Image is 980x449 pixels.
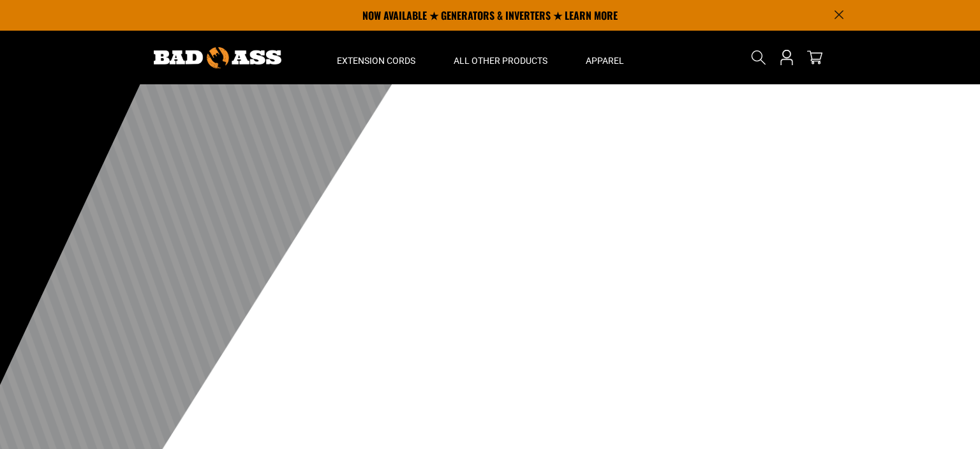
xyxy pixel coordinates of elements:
[434,31,567,84] summary: All Other Products
[154,47,281,68] img: Bad Ass Extension Cords
[454,55,547,66] span: All Other Products
[337,55,415,66] span: Extension Cords
[318,31,434,84] summary: Extension Cords
[567,31,643,84] summary: Apparel
[748,47,769,68] summary: Search
[586,55,624,66] span: Apparel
